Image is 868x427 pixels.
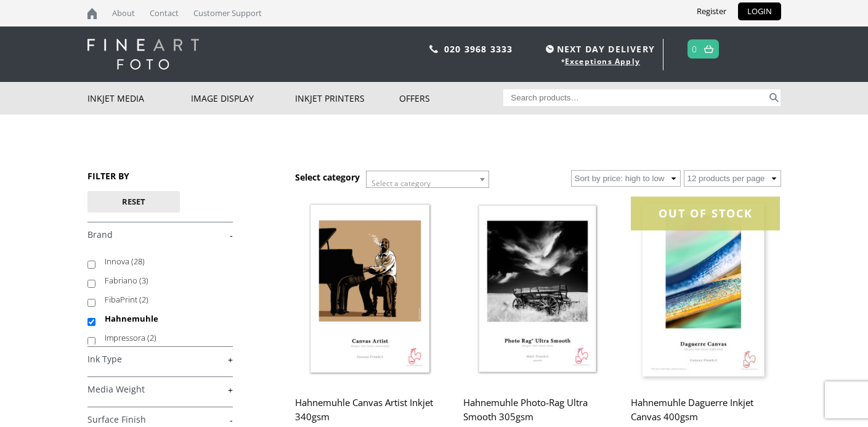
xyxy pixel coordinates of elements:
[429,45,438,53] img: phone.svg
[139,294,148,305] span: (2)
[399,82,503,115] a: Offers
[87,354,233,365] a: +
[295,171,360,183] h3: Select category
[87,39,199,70] img: logo-white.svg
[767,89,781,106] button: Search
[105,328,221,348] label: Impressora
[191,82,295,115] a: Image Display
[631,197,780,230] div: OUT OF STOCK
[87,346,233,371] h4: Ink Type
[692,40,697,58] a: 0
[704,45,713,53] img: basket.svg
[105,271,221,290] label: Fabriano
[543,42,655,56] span: NEXT DAY DELIVERY
[139,275,148,286] span: (3)
[571,170,681,187] select: Shop order
[688,2,736,20] a: Register
[87,376,233,401] h4: Media Weight
[546,45,554,53] img: time.svg
[87,170,233,182] h3: FILTER BY
[87,384,233,396] a: +
[87,82,192,115] a: Inkjet Media
[105,309,221,328] label: Hahnemuhle
[631,197,780,383] img: Hahnemuhle Daguerre Inkjet Canvas 400gsm
[105,290,221,309] label: FibaPrint
[87,191,180,213] button: Reset
[87,229,233,241] a: -
[463,197,612,383] img: Hahnemuhle Photo-Rag Ultra Smooth 305gsm
[444,43,513,55] a: 020 3968 3333
[295,82,399,115] a: Inkjet Printers
[503,89,767,106] input: Search products…
[147,332,156,343] span: (2)
[105,252,221,271] label: Innova
[371,178,431,189] span: Select a category
[87,414,233,426] a: -
[565,56,640,67] a: Exceptions Apply
[131,256,145,267] span: (28)
[738,2,781,20] a: LOGIN
[295,197,444,383] img: Hahnemuhle Canvas Artist Inkjet 340gsm
[87,222,233,246] h4: Brand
